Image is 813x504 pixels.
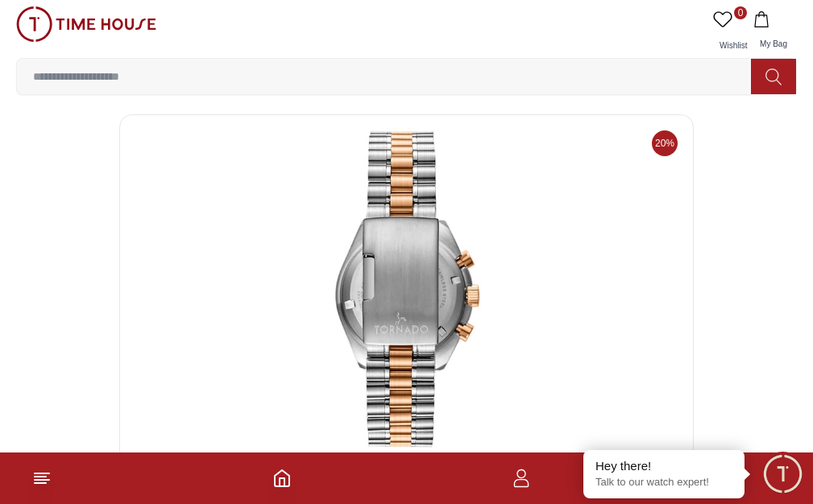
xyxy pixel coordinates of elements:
a: 0Wishlist [710,6,750,58]
span: My Bag [753,39,794,48]
div: Chat Widget [761,452,805,496]
span: Wishlist [713,41,753,50]
button: My Bag [750,6,797,58]
div: Hey there! [595,458,732,474]
p: Talk to our watch expert! [595,476,732,490]
img: ... [16,6,156,42]
a: Home [272,469,292,488]
img: Tornado Cosmic Chrono Men's Green Dial Chronograph Watch - T22103-GBGH [133,128,680,450]
span: 20% [652,130,678,156]
span: 0 [734,6,747,19]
